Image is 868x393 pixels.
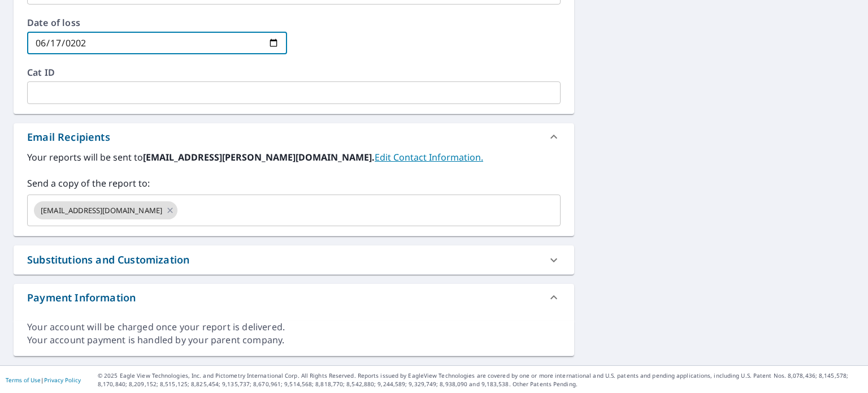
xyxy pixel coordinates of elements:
div: Payment Information [14,284,574,311]
label: Send a copy of the report to: [27,176,561,190]
div: Your account will be charged once your report is delivered. [27,321,561,334]
p: © 2025 Eagle View Technologies, Inc. and Pictometry International Corp. All Rights Reserved. Repo... [98,372,862,388]
label: Date of loss [27,18,287,27]
div: Payment Information [27,290,136,305]
label: Cat ID [27,68,561,77]
div: Email Recipients [27,129,110,145]
span: [EMAIL_ADDRESS][DOMAIN_NAME] [34,205,169,216]
p: | [6,377,81,383]
div: Substitutions and Customization [14,245,574,274]
div: Your account payment is handled by your parent company. [27,334,561,347]
a: EditContactInfo [375,151,483,163]
a: Terms of Use [6,376,41,384]
div: [EMAIL_ADDRESS][DOMAIN_NAME] [34,201,177,219]
a: Privacy Policy [44,376,81,384]
label: Your reports will be sent to [27,150,561,164]
b: [EMAIL_ADDRESS][PERSON_NAME][DOMAIN_NAME]. [143,151,375,163]
div: Email Recipients [14,123,574,150]
div: Substitutions and Customization [27,252,189,267]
